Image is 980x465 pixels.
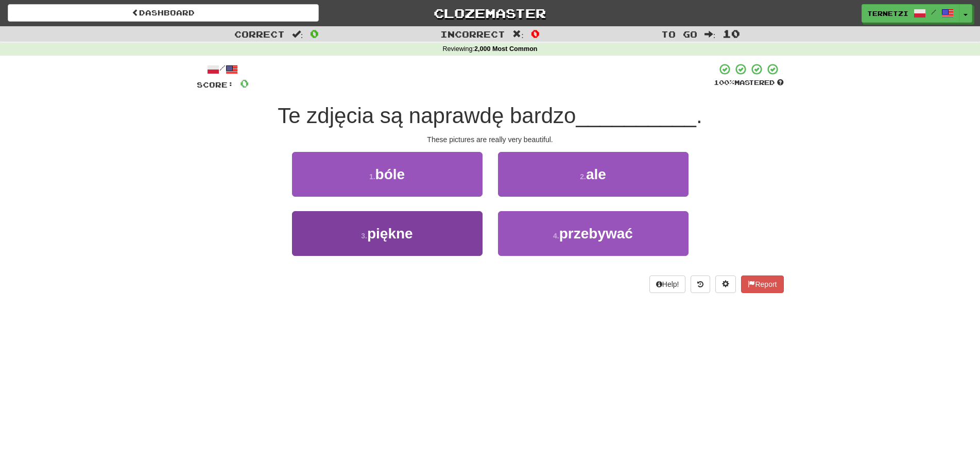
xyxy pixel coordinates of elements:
span: Incorrect [440,29,505,39]
span: 0 [310,27,319,40]
div: These pictures are really very beautiful. [197,134,784,145]
button: Report [741,275,783,293]
span: ternetzi [867,9,908,18]
button: 2.ale [498,152,689,197]
strong: 2,000 Most Common [474,45,537,53]
span: To go [661,29,697,39]
span: przebywać [559,226,633,242]
span: __________ [576,104,696,128]
span: 10 [723,27,740,40]
span: Score: [197,80,234,89]
span: ale [586,166,606,182]
span: : [512,30,524,39]
a: Dashboard [8,4,319,22]
small: 2 . [580,173,586,181]
small: 4 . [553,232,559,240]
span: bóle [375,166,405,182]
small: 3 . [361,232,367,240]
span: . [696,104,702,128]
span: / [931,8,936,15]
button: Round history (alt+y) [691,275,710,293]
span: 100 % [714,78,734,87]
div: Mastered [714,78,784,88]
span: Correct [234,29,285,39]
span: : [292,30,303,39]
span: Te zdjęcia są naprawdę bardzo [278,104,576,128]
div: / [197,63,249,76]
span: : [704,30,716,39]
a: ternetzi / [862,4,959,23]
small: 1 . [369,173,375,181]
button: 4.przebywać [498,211,689,256]
button: 3.piękne [292,211,483,256]
span: piękne [367,226,413,242]
a: Clozemaster [334,4,645,22]
span: 0 [240,77,249,90]
button: Help! [649,275,686,293]
button: 1.bóle [292,152,483,197]
span: 0 [531,27,540,40]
